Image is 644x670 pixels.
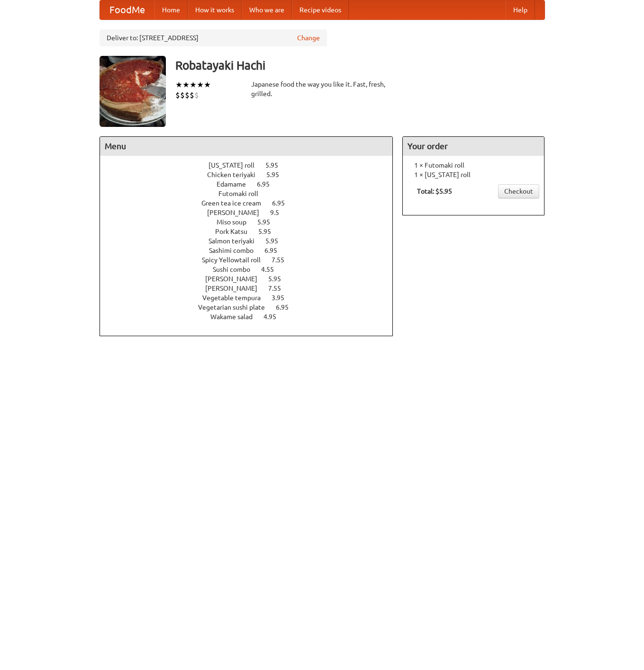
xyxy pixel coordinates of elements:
[154,0,188,19] a: Home
[210,313,262,321] span: Wakame salad
[264,247,287,254] span: 6.95
[213,266,291,273] a: Sushi combo 4.55
[201,199,302,207] a: Green tea ice cream 6.95
[506,0,535,19] a: Help
[198,304,306,311] a: Vegetarian sushi plate 6.95
[242,0,292,19] a: Who we are
[213,266,260,273] span: Sushi combo
[268,275,290,283] span: 5.95
[100,137,393,156] h4: Menu
[266,171,289,179] span: 5.95
[182,80,190,90] li: ★
[205,285,267,292] span: [PERSON_NAME]
[209,247,295,254] a: Sashimi combo 6.95
[175,80,182,90] li: ★
[205,285,299,292] a: [PERSON_NAME] 7.55
[175,90,180,100] li: $
[209,237,264,245] span: Salmon teriyaki
[204,80,211,90] li: ★
[403,137,544,156] h4: Your order
[218,190,268,197] span: Futomaki roll
[297,33,320,43] a: Change
[257,180,279,188] span: 6.95
[408,170,539,179] li: 1 × [US_STATE] roll
[202,256,270,264] span: Spicy Yellowtail roll
[276,304,298,311] span: 6.95
[202,256,302,264] a: Spicy Yellowtail roll 7.55
[100,29,327,46] div: Deliver to: [STREET_ADDRESS]
[197,80,204,90] li: ★
[217,218,256,226] span: Miso soup
[205,275,267,283] span: [PERSON_NAME]
[201,199,271,207] span: Green tea ice cream
[202,294,302,302] a: Vegetable tempura 3.95
[198,304,274,311] span: Vegetarian sushi plate
[175,56,545,75] h3: Robatayaki Hachi
[100,56,166,127] img: angular.jpg
[261,266,283,273] span: 4.55
[217,180,287,188] a: Edamame 6.95
[265,237,288,245] span: 5.95
[207,171,297,179] a: Chicken teriyaki 5.95
[272,294,294,302] span: 3.95
[265,161,288,169] span: 5.95
[210,313,294,321] a: Wakame salad 4.95
[205,275,299,283] a: [PERSON_NAME] 5.95
[209,161,296,169] a: [US_STATE] roll 5.95
[417,188,452,195] b: Total: $5.95
[207,171,265,179] span: Chicken teriyaki
[190,90,194,100] li: $
[209,161,264,169] span: [US_STATE] roll
[100,0,154,19] a: FoodMe
[498,184,539,198] a: Checkout
[185,90,190,100] li: $
[180,90,185,100] li: $
[215,228,257,235] span: Pork Katsu
[268,285,290,292] span: 7.55
[292,0,349,19] a: Recipe videos
[209,237,296,245] a: Salmon teriyaki 5.95
[209,247,263,254] span: Sashimi combo
[263,313,286,321] span: 4.95
[194,90,199,100] li: $
[251,80,393,98] div: Japanese food the way you like it. Fast, fresh, grilled.
[215,228,289,235] a: Pork Katsu 5.95
[207,209,269,216] span: [PERSON_NAME]
[218,190,285,197] a: Futomaki roll
[188,0,242,19] a: How it works
[257,218,280,226] span: 5.95
[270,209,289,216] span: 9.5
[190,80,197,90] li: ★
[217,218,288,226] a: Miso soup 5.95
[258,228,281,235] span: 5.95
[272,256,294,264] span: 7.55
[272,199,294,207] span: 6.95
[217,180,255,188] span: Edamame
[408,161,539,170] li: 1 × Futomaki roll
[207,209,297,216] a: [PERSON_NAME] 9.5
[202,294,270,302] span: Vegetable tempura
